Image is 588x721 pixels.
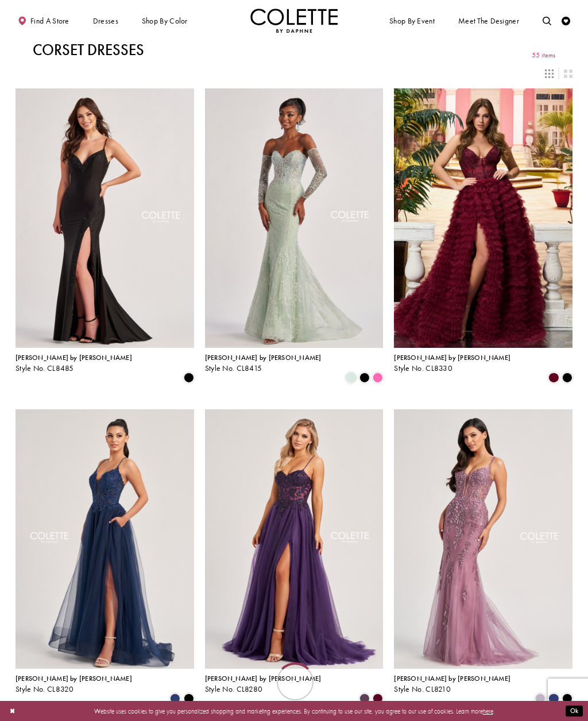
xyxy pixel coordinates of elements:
[545,69,554,78] span: Switch layout to 3 columns
[532,52,555,59] span: 55 items
[205,363,262,373] span: Style No. CL8415
[16,88,194,348] a: Visit Colette by Daphne Style No. CL8485 Page
[394,675,510,693] div: Colette by Daphne Style No. CL8210
[458,17,519,25] span: Meet the designer
[16,675,132,693] div: Colette by Daphne Style No. CL8320
[205,409,384,669] a: Visit Colette by Daphne Style No. CL8280 Page
[564,69,572,78] span: Switch layout to 2 columns
[16,354,132,373] div: Colette by Daphne Style No. CL8485
[16,674,132,683] span: [PERSON_NAME] by [PERSON_NAME]
[456,9,521,33] a: Meet the designer
[394,354,510,373] div: Colette by Daphne Style No. CL8330
[387,9,436,33] span: Shop By Event
[562,373,572,383] i: Black
[359,693,370,704] i: Plum
[16,409,194,669] a: Visit Colette by Daphne Style No. CL8320 Page
[205,684,263,694] span: Style No. CL8280
[63,705,525,716] p: Website uses cookies to give you personalized shopping and marketing experiences. By continuing t...
[373,693,383,704] i: Burgundy
[566,706,583,716] button: Submit Dialog
[359,373,370,383] i: Black
[170,693,180,704] i: Navy Blue
[5,703,20,719] button: Close Dialog
[16,363,74,373] span: Style No. CL8485
[16,353,132,362] span: [PERSON_NAME] by [PERSON_NAME]
[93,17,118,25] span: Dresses
[394,88,572,348] a: Visit Colette by Daphne Style No. CL8330 Page
[33,41,144,59] h1: Corset Dresses
[140,9,189,33] span: Shop by color
[142,17,188,25] span: Shop by color
[540,9,554,33] a: Toggle search
[30,17,69,25] span: Find a store
[91,9,121,33] span: Dresses
[548,373,559,383] i: Bordeaux
[535,693,546,704] i: Heather
[394,674,510,683] span: [PERSON_NAME] by [PERSON_NAME]
[394,409,572,669] a: Visit Colette by Daphne Style No. CL8210 Page
[16,9,71,33] a: Find a store
[16,684,74,694] span: Style No. CL8320
[205,674,322,683] span: [PERSON_NAME] by [PERSON_NAME]
[346,373,356,383] i: Light Sage
[205,675,322,693] div: Colette by Daphne Style No. CL8280
[184,373,194,383] i: Black
[373,373,383,383] i: Pink
[205,88,384,348] a: Visit Colette by Daphne Style No. CL8415 Page
[394,363,452,373] span: Style No. CL8330
[483,707,493,715] a: here
[250,9,338,33] img: Colette by Daphne
[394,353,510,362] span: [PERSON_NAME] by [PERSON_NAME]
[184,693,194,704] i: Black
[250,9,338,33] a: Visit Home Page
[389,17,435,25] span: Shop By Event
[559,9,572,33] a: Check Wishlist
[205,353,322,362] span: [PERSON_NAME] by [PERSON_NAME]
[10,64,578,83] div: Layout Controls
[205,354,322,373] div: Colette by Daphne Style No. CL8415
[394,684,451,694] span: Style No. CL8210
